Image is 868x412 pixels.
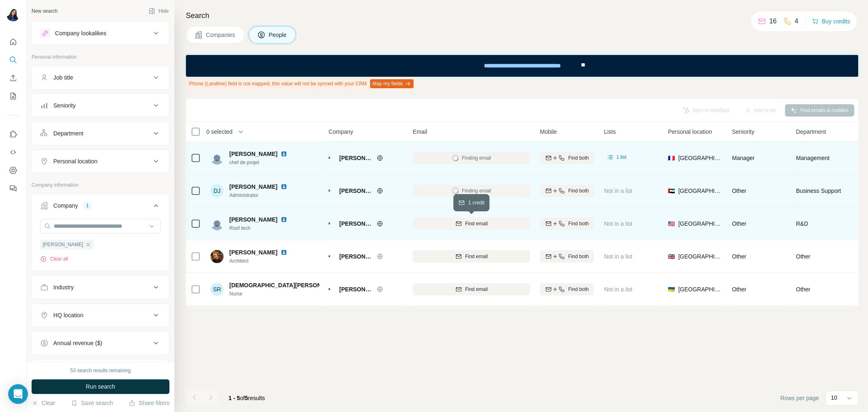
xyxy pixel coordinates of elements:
div: SR [210,283,224,296]
span: 🇬🇧 [668,252,675,261]
button: Industry [32,277,169,297]
div: 53 search results remaining [70,367,130,374]
span: [PERSON_NAME] [339,252,372,261]
button: Find both [540,217,594,230]
button: Find email [413,250,530,263]
iframe: Banner [186,55,858,77]
span: [PERSON_NAME] [229,215,277,224]
span: Other [732,220,746,227]
div: New search [32,7,57,15]
span: Other [732,188,746,194]
span: Find both [568,154,589,162]
span: [GEOGRAPHIC_DATA] [678,252,722,261]
span: [PERSON_NAME] [43,241,83,248]
span: Management [796,154,829,162]
button: Find both [540,185,594,197]
span: Other [796,252,810,261]
span: Other [732,286,746,293]
div: DJ [210,184,224,197]
div: Industry [53,283,74,291]
span: Business Support [796,187,841,195]
span: Find both [568,286,589,293]
span: 🇫🇷 [668,154,675,162]
button: Buy credits [812,16,850,27]
span: Not in a list [604,253,632,260]
button: Share filters [129,399,169,407]
span: [DEMOGRAPHIC_DATA][PERSON_NAME] [229,281,343,289]
span: Find email [465,286,488,293]
button: Find email [413,217,530,230]
span: 0 selected [206,128,233,136]
span: Company [329,128,353,136]
span: Find both [568,187,589,195]
div: Open Intercom Messenger [8,384,28,404]
button: Find both [540,283,594,295]
button: Clear all [40,255,68,263]
button: Company lookalikes [32,23,169,43]
span: Nurse [229,290,320,298]
div: Department [53,129,83,137]
img: Logo of Cleaveland [329,190,335,191]
span: People [269,31,288,39]
img: Logo of Cleaveland [329,222,335,224]
button: Search [7,53,20,67]
span: Roof tech [229,224,290,232]
div: Company lookalikes [55,29,106,37]
span: [PERSON_NAME] [339,220,372,228]
div: Job title [53,73,73,82]
button: Company1 [32,196,169,219]
button: Department [32,124,169,143]
img: LinkedIn logo [281,216,287,223]
span: [PERSON_NAME] [229,150,277,158]
img: Avatar [7,8,20,21]
span: Personal location [668,128,712,136]
p: Personal information [32,53,169,61]
span: [GEOGRAPHIC_DATA] [678,285,722,293]
img: Avatar [210,151,224,165]
button: Enrich CSV [7,71,20,85]
span: R&D [796,220,808,228]
h4: Search [186,10,858,21]
span: Rows per page [780,394,819,402]
span: of [240,395,245,401]
div: HQ location [53,311,83,319]
button: Find both [540,152,594,164]
div: Annual revenue ($) [53,339,102,347]
span: Other [796,285,810,293]
img: Logo of Cleaveland [329,255,335,257]
button: Feedback [7,181,20,196]
button: Quick start [7,34,20,49]
span: 5 [245,395,248,401]
span: [GEOGRAPHIC_DATA] [678,187,722,195]
img: LinkedIn logo [281,249,287,256]
button: Find email [413,283,530,295]
span: [PERSON_NAME] [229,248,277,256]
button: Clear [32,399,55,407]
span: chef de projet [229,159,290,166]
span: Companies [206,31,236,39]
button: Save search [71,399,113,407]
img: Logo of Cleaveland [329,157,335,158]
button: Find both [540,250,594,263]
button: My lists [7,89,20,103]
span: [PERSON_NAME] [229,183,277,191]
img: Avatar [210,217,224,230]
span: Not in a list [604,220,632,227]
span: [GEOGRAPHIC_DATA] [678,220,722,228]
p: 10 [831,394,837,402]
span: Email [413,128,427,136]
img: Avatar [210,250,224,263]
span: Lists [604,128,616,136]
div: Personal location [53,157,97,165]
button: Use Surfe on LinkedIn [7,127,20,142]
span: 1 list [616,153,626,161]
div: 1 [83,202,92,209]
button: Dashboard [7,163,20,178]
span: Run search [86,382,115,391]
button: Use Surfe API [7,145,20,160]
span: Find email [465,220,488,227]
span: Department [796,128,826,136]
button: Run search [32,379,169,394]
span: Find email [465,253,488,260]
